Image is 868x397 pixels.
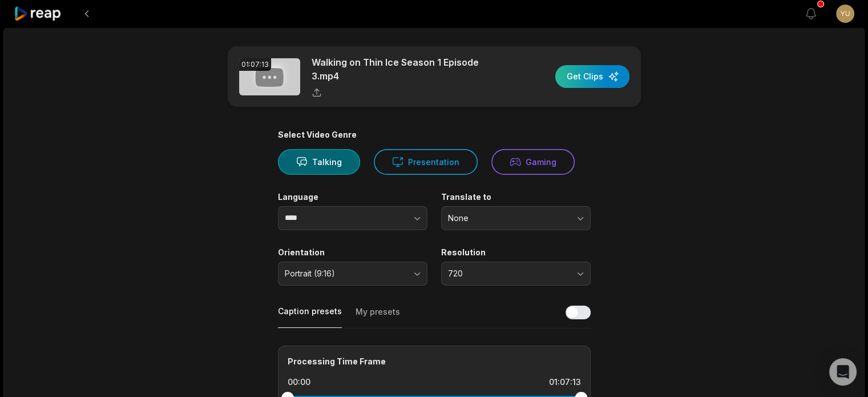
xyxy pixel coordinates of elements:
[288,355,581,367] div: Processing Time Frame
[374,149,478,175] button: Presentation
[278,130,591,140] div: Select Video Genre
[278,149,360,175] button: Talking
[278,262,427,286] button: Portrait (9:16)
[278,306,342,328] button: Caption presets
[441,262,591,286] button: 720
[448,268,568,279] span: 720
[441,192,591,202] label: Translate to
[491,149,575,175] button: Gaming
[278,247,427,258] label: Orientation
[441,247,591,258] label: Resolution
[239,58,271,71] div: 01:07:13
[448,213,568,223] span: None
[829,358,857,386] div: Open Intercom Messenger
[549,376,581,388] div: 01:07:13
[356,306,400,328] button: My presets
[555,65,629,88] button: Get Clips
[285,268,405,279] span: Portrait (9:16)
[441,206,591,230] button: None
[312,55,508,83] p: Walking on Thin Ice Season 1 Episode 3.mp4
[278,192,427,202] label: Language
[288,376,310,388] div: 00:00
